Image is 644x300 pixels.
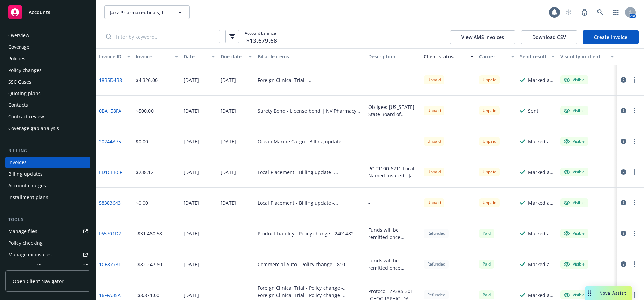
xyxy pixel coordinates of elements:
a: Overview [5,30,90,41]
a: Accounts [5,3,90,22]
a: Switch app [609,5,623,19]
div: Unpaid [424,75,444,84]
a: Coverage [5,42,90,53]
div: Visible [564,230,585,237]
div: Manage files [8,226,37,237]
div: [DATE] [184,138,199,145]
a: 20244A75 [99,138,121,145]
div: Coverage [8,42,29,53]
div: [DATE] [184,261,199,268]
div: [DATE] [184,107,199,114]
a: SSC Cases [5,76,90,87]
div: $500.00 [136,107,154,114]
div: PO#1100-6211 Local Named Insured - Jazz Pharmaceuticals ANZ Pty Ltd. Policy #: 10M8274597 [368,165,418,179]
div: [DATE] [221,138,236,145]
div: Coverage gap analysis [8,123,59,134]
a: Report a Bug [578,5,591,19]
div: Drag to move [585,286,594,300]
div: Invoices [8,157,27,168]
div: Send result [520,53,548,60]
button: Description [366,48,421,65]
button: Carrier status [476,48,517,65]
button: View AMS invoices [450,30,515,44]
div: Surety Bond - License bond | NV Pharmacy Bond (Jazz) - 0825807 [258,107,363,114]
a: Manage files [5,226,90,237]
button: Client status [421,48,476,65]
div: [DATE] [184,291,199,299]
a: Policy changes [5,65,90,76]
div: Marked as sent [528,76,555,84]
div: Unpaid [479,198,500,207]
a: Installment plans [5,192,90,203]
span: Accounts [29,10,50,15]
div: Contacts [8,100,28,111]
div: Billable items [258,53,363,60]
div: Refunded [424,260,449,268]
div: Foreign Clinical Trial - [GEOGRAPHIC_DATA]/JZP598-206 - HSLCET25026 [258,76,363,84]
div: [DATE] [221,76,236,84]
div: -$8,871.00 [136,291,159,299]
input: Filter by keyword... [111,30,220,43]
div: Invoice ID [99,53,123,60]
div: Carrier status [479,53,507,60]
button: Download CSV [521,30,577,44]
div: Obligee: [US_STATE] State Board of Pharmacy Bond Amount: $25,000 NV Pharmaceutical Wholesaler Bon... [368,103,418,118]
span: Paid [479,229,494,238]
button: Invoice amount [133,48,181,65]
div: Unpaid [479,75,500,84]
div: - [221,230,222,237]
div: Billing [5,147,90,154]
div: Marked as sent [528,199,555,206]
div: Overview [8,30,29,41]
div: Ocean Marine Cargo - Billing update - B1791XQ0001624 [258,138,363,145]
span: Paid [479,260,494,268]
button: Invoice ID [96,48,133,65]
a: Billing updates [5,169,90,180]
div: - [221,261,222,268]
div: Marked as sent [528,261,555,268]
a: Create Invoice [583,30,639,44]
a: Invoices [5,157,90,168]
a: F65701D2 [99,230,121,237]
div: -$82,247.60 [136,261,162,268]
div: Due date [221,53,245,60]
div: SSC Cases [8,76,31,87]
div: Paid [479,290,494,299]
button: Due date [218,48,255,65]
div: Unpaid [424,106,444,115]
span: Jazz Pharmaceuticals, Inc. [110,9,169,16]
button: Nova Assist [585,286,632,300]
a: Policies [5,53,90,64]
div: Policy changes [8,65,42,76]
div: Billing updates [8,169,43,180]
div: Installment plans [8,192,48,203]
a: 0BA158FA [99,107,121,114]
span: Account balance [245,30,277,43]
a: 1CE87731 [99,261,121,268]
div: - [368,138,370,145]
button: Jazz Pharmaceuticals, Inc. [104,5,190,19]
div: Unpaid [479,168,500,176]
a: Search [593,5,607,19]
div: Local Placement - Billing update - 10M8274597 [258,169,363,176]
a: Contract review [5,111,90,122]
div: Description [368,53,418,60]
div: - [368,76,370,84]
div: $0.00 [136,199,148,206]
div: Quoting plans [8,88,41,99]
a: 16FFA35A [99,291,121,299]
div: Sent [528,107,538,114]
div: Foreign Clinical Trial - Policy change - WIBCET24054 [258,291,363,299]
div: - [368,199,370,206]
a: Start snowing [562,5,576,19]
div: Policies [8,53,25,64]
div: [DATE] [221,199,236,206]
div: Visible [564,200,585,206]
div: Unpaid [424,137,444,145]
div: [DATE] [184,199,199,206]
div: Visible [564,138,585,144]
a: Manage exposures [5,249,90,260]
div: Contract review [8,111,44,122]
